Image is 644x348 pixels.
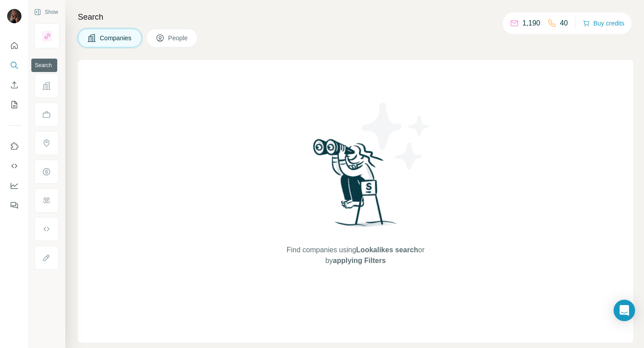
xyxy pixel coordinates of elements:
[333,257,386,264] span: applying Filters
[7,197,21,213] button: Feedback
[28,5,64,19] button: Show
[78,11,633,23] h4: Search
[7,57,21,73] button: Search
[356,96,436,176] img: Surfe Illustration - Stars
[284,245,427,266] span: Find companies using or by
[7,178,21,194] button: Dashboard
[560,18,568,29] p: 40
[7,77,21,93] button: Enrich CSV
[356,246,418,254] span: Lookalikes search
[168,34,189,42] span: People
[309,136,402,236] img: Surfe Illustration - Woman searching with binoculars
[614,300,635,321] div: Open Intercom Messenger
[7,158,21,174] button: Use Surfe API
[522,18,540,29] p: 1,190
[7,38,21,54] button: Quick start
[7,97,21,113] button: My lists
[7,9,21,23] img: Avatar
[100,34,132,42] span: Companies
[7,138,21,154] button: Use Surfe on LinkedIn
[583,17,624,30] button: Buy credits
